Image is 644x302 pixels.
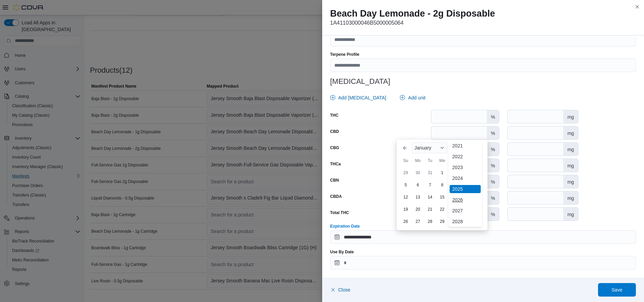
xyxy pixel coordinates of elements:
h2: Beach Day Lemonade - 2g Disposable [330,8,636,19]
span: Close [338,286,351,293]
div: % [487,191,499,204]
h3: [MEDICAL_DATA] [330,77,636,86]
div: mg [563,159,578,172]
div: Tu [425,155,435,166]
span: Add [MEDICAL_DATA] [338,94,386,101]
div: day-30 [412,167,423,178]
div: % [487,208,499,220]
div: 2026 [450,196,481,204]
button: Close [330,283,351,297]
input: Press the down key to open a popover containing a calendar. [330,256,636,270]
button: Previous Month [400,142,410,153]
label: THCa [330,161,341,167]
div: 2024 [450,174,481,182]
label: Total THC [330,210,349,215]
div: mg [563,208,578,220]
div: mg [563,191,578,204]
div: 2027 [450,207,481,215]
span: January [414,145,431,150]
div: % [487,143,499,156]
div: % [487,110,499,123]
div: day-29 [437,216,448,227]
div: mg [563,110,578,123]
button: Add [MEDICAL_DATA] [328,91,389,104]
div: % [487,159,499,172]
div: mg [563,175,578,188]
label: CBG [330,145,339,150]
div: day-28 [425,216,435,227]
div: January, 2025 [400,167,485,228]
label: CBDA [330,194,342,199]
div: day-1 [437,167,448,178]
div: day-20 [412,204,423,215]
label: THC [330,113,339,118]
div: day-19 [400,204,411,215]
button: Add unit [397,91,428,104]
div: Button. Open the month selector. January is currently selected. [412,142,447,153]
span: Add unit [408,94,425,101]
div: day-22 [437,204,448,215]
button: Close this dialog [633,3,641,11]
div: mg [563,143,578,156]
div: day-5 [400,180,411,190]
div: day-13 [412,192,423,203]
div: 2021 [450,142,481,150]
div: day-8 [437,180,448,190]
button: Save [598,283,636,297]
div: day-14 [425,192,435,203]
p: 1A41103000046B5000005064 [330,19,636,27]
div: 2022 [450,153,481,161]
div: 2023 [450,163,481,171]
div: % [487,175,499,188]
div: Su [400,155,411,166]
div: Mo [412,155,423,166]
div: 2025 [450,185,481,193]
div: day-29 [400,167,411,178]
div: day-15 [437,192,448,203]
div: day-12 [400,192,411,203]
div: We [437,155,448,166]
div: day-6 [412,180,423,190]
div: day-21 [425,204,435,215]
div: 2028 [450,217,481,226]
label: CBN [330,178,339,183]
div: day-26 [400,216,411,227]
div: day-27 [412,216,423,227]
label: Terpene Profile [330,52,359,57]
div: day-31 [425,167,435,178]
label: CBD [330,129,339,134]
div: mg [563,126,578,139]
label: Expiration Date [330,224,360,229]
div: day-7 [425,180,435,190]
input: Press the down key to enter a popover containing a calendar. Press the escape key to close the po... [330,230,636,244]
div: % [487,126,499,139]
label: Use By Date [330,249,354,255]
span: Save [612,286,622,293]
